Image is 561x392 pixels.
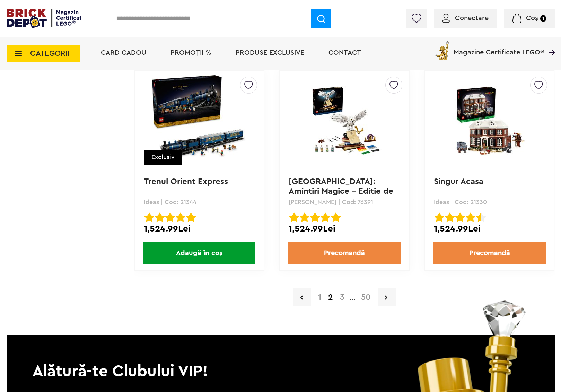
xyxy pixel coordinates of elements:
[293,288,311,306] a: Pagina precedenta
[176,212,185,222] img: Evaluare cu stele
[441,86,538,156] img: Singur Acasa
[151,72,248,169] img: Trenul Orient Express
[315,293,325,302] a: 1
[455,212,465,222] img: Evaluare cu stele
[331,212,341,222] img: Evaluare cu stele
[526,15,538,21] span: Coș
[289,224,400,233] div: 1,524.99Lei
[300,212,309,222] img: Evaluare cu stele
[358,293,374,302] a: 50
[435,212,444,222] img: Evaluare cu stele
[445,212,455,222] img: Evaluare cu stele
[434,177,483,186] a: Singur Acasa
[144,224,255,233] div: 1,524.99Lei
[328,49,361,56] a: Contact
[144,177,228,186] a: Trenul Orient Express
[155,212,165,222] img: Evaluare cu stele
[289,199,400,205] p: [PERSON_NAME] | Cod: 76391
[143,242,255,264] span: Adaugă în coș
[433,242,546,264] a: Precomandă
[310,212,320,222] img: Evaluare cu stele
[348,296,358,300] span: ...
[289,177,396,205] a: [GEOGRAPHIC_DATA]: Amintiri Magice - Editie de ...
[540,15,546,22] small: 1
[165,212,175,222] img: Evaluare cu stele
[288,242,401,264] a: Precomandă
[454,40,544,56] span: Magazine Certificate LEGO®
[144,150,182,165] div: Exclusiv
[101,49,146,56] a: Card Cadou
[321,212,330,222] img: Evaluare cu stele
[466,212,475,222] img: Evaluare cu stele
[170,49,211,56] a: PROMOȚII %
[7,335,555,382] p: Alătură-te Clubului VIP!
[442,15,489,21] a: Conectare
[135,242,264,264] a: Adaugă în coș
[336,293,348,302] a: 3
[144,212,154,222] img: Evaluare cu stele
[434,199,545,205] p: Ideas | Cod: 21330
[434,224,545,233] div: 1,524.99Lei
[30,50,70,57] span: CATEGORII
[325,293,336,302] strong: 2
[476,212,486,222] img: Evaluare cu stele
[544,40,555,47] a: Magazine Certificate LEGO®
[289,212,299,222] img: Evaluare cu stele
[296,86,393,156] img: Hogwarts: Amintiri Magice - Editie de Colectie
[378,288,396,306] a: Pagina urmatoare
[144,199,255,205] p: Ideas | Cod: 21344
[455,15,489,21] span: Conectare
[236,49,304,56] a: Produse exclusive
[186,212,196,222] img: Evaluare cu stele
